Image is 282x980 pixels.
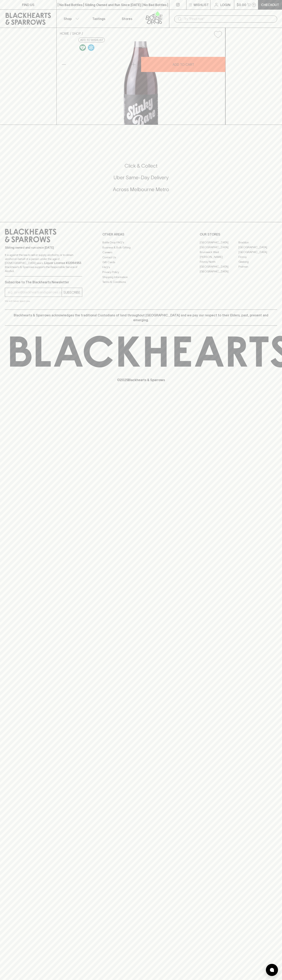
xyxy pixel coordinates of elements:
img: Chilled Red [88,44,94,51]
a: SHOP [72,32,81,35]
h5: Across Melbourne Metro [5,186,277,193]
a: [GEOGRAPHIC_DATA] [200,240,238,245]
a: Careers [102,250,180,255]
h5: Uber Same-Day Delivery [5,174,277,181]
a: [GEOGRAPHIC_DATA] [200,269,238,274]
button: ADD TO CART [141,57,225,72]
p: OTHER AREAS [102,232,180,237]
button: Add to wishlist [78,38,105,42]
a: Bottle Drop FAQ's [102,240,180,245]
p: We will never spam you [5,299,82,303]
p: Login [220,2,230,7]
p: Wishlist [194,2,209,7]
p: Stores [122,16,132,21]
a: Contact Us [102,255,180,260]
p: Tastings [92,16,105,21]
p: ADD TO CART [173,62,194,67]
img: Vegan [79,44,86,51]
a: Business & Bulk Gifting [102,245,180,250]
a: HOME [60,32,69,35]
a: Shipping Information [102,275,180,279]
p: Checkout [261,2,279,7]
a: Gift Cards [102,260,180,265]
a: [GEOGRAPHIC_DATA] [200,245,238,250]
a: Geelong [238,259,277,264]
a: Brunswick West [200,250,238,254]
p: 0 [253,4,255,6]
p: Shop [64,16,72,21]
a: Tastings [85,10,113,28]
a: [GEOGRAPHIC_DATA] [200,264,238,269]
p: $0.00 [237,2,246,7]
div: Call to action block [5,146,277,214]
a: Terms & Conditions [102,280,180,285]
p: OUR STORES [200,232,277,237]
a: [PERSON_NAME] [200,254,238,259]
a: Made without the use of any animal products. [78,43,87,52]
p: SUBSCRIBE [63,290,80,295]
a: Prahran [238,264,277,269]
strong: Liquor License #32064953 [44,261,81,265]
button: Shop [57,10,85,28]
a: [GEOGRAPHIC_DATA] [238,245,277,250]
p: FIND US [22,2,34,7]
a: [GEOGRAPHIC_DATA] [238,250,277,254]
input: e.g. jane@blackheartsandsparrows.com.au [8,289,62,296]
a: Fitzroy [238,254,277,259]
p: Sibling owned and run since [DATE] [5,246,82,250]
button: Add to wishlist [212,29,224,40]
p: Blackhearts & Sparrows acknowledges the traditional Custodians of land throughout [GEOGRAPHIC_DAT... [8,313,274,322]
p: It is against the law to sell or supply alcohol to, or to obtain alcohol on behalf of a person un... [5,253,82,273]
input: Try "Pinot noir" [184,16,274,22]
a: Braddon [238,240,277,245]
h5: Click & Collect [5,163,277,169]
a: Fitzroy North [200,259,238,264]
button: SUBSCRIBE [62,288,82,297]
a: Wonderful as is, but a slight chill will enhance the aromatics and give it a beautiful crunch. [87,43,95,52]
a: FAQ's [102,265,180,270]
a: Stores [113,10,141,28]
a: Privacy Policy [102,270,180,275]
img: bubble-icon [270,968,274,972]
img: 40506.png [57,41,225,125]
p: Subscribe to The Blackhearts Newsletter [5,280,82,285]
